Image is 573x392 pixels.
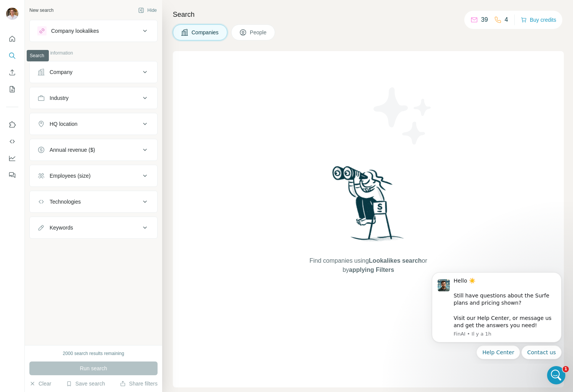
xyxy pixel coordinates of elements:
button: Dashboard [6,151,18,165]
div: FinAI • AI Agent • À l’instant [12,223,76,227]
button: My lists [6,82,18,96]
div: FinAI dit… [6,30,146,85]
span: Companies [192,29,219,36]
button: Quick start [6,32,18,46]
button: go back [5,3,19,18]
button: Keywords [30,218,157,237]
div: Company [50,68,72,76]
button: Industry [30,89,157,107]
span: 1 [563,366,569,372]
button: Feedback [6,168,18,182]
button: Share filters [120,380,158,387]
div: Comment puis-je vous aider ? [12,89,92,97]
button: Envoyer un message… [131,241,143,253]
div: Keywords [50,224,73,231]
div: Comment puis-je vous aider ? [6,85,98,101]
span: Find companies using or by [307,256,429,275]
div: Annual revenue ($) [50,146,95,154]
button: Save search [66,380,105,387]
button: Annual revenue ($) [30,141,157,159]
img: Surfe Illustration - Woman searching with binoculars [329,164,408,249]
span: Lookalikes search [369,257,422,264]
span: applying Filters [349,267,394,273]
div: Bonjour, je vois que Surfe permet d'ajouter la photo du profil LinkedIn dans la fiche contact Hub... [27,107,146,169]
div: Je n'ai pas trouvé d'information précise à ce sujet dans nos ressources. Pourriez-vous reformuler... [12,179,119,217]
div: 2000 search results remaining [63,350,124,357]
span: People [250,29,267,36]
button: Enrich CSV [6,66,18,79]
div: FinAI dit… [6,175,146,238]
button: Hide [133,5,162,16]
p: Company information [29,50,158,56]
div: Employees (size) [50,172,90,180]
div: Fermer [134,3,148,17]
p: 4 [505,15,508,24]
iframe: Intercom notifications message [420,265,573,364]
div: Company lookalikes [51,27,99,35]
div: Je n'ai pas trouvé d'information précise à ce sujet dans nos ressources. Pourriez-vous reformuler... [6,175,125,221]
button: Technologies [30,193,157,211]
button: Télécharger la pièce jointe [36,244,42,250]
button: Company [30,63,157,81]
img: Surfe Illustration - Stars [369,82,437,150]
button: Buy credits [521,14,556,25]
p: 39 [481,15,488,24]
button: HQ location [30,115,157,133]
button: Use Surfe API [6,135,18,148]
button: Clear [29,380,51,387]
div: New search [29,7,53,14]
div: Technologies [50,198,81,206]
div: Bonjour, je vois que Surfe permet d'ajouter la photo du profil LinkedIn dans la fiche contact Hub... [34,112,140,164]
h1: FinAI [37,7,52,13]
h4: Search [173,9,564,20]
button: Sélectionneur de fichier gif [24,244,30,250]
div: Industry [50,94,69,102]
img: Avatar [6,8,18,20]
button: Employees (size) [30,167,157,185]
div: Bonjour ! [PERSON_NAME] parlez à l’AI Agent [PERSON_NAME]. Je suis bien formé et prêt à vous aide... [12,34,119,79]
iframe: Intercom live chat [547,366,565,384]
button: Sélectionneur d’emoji [12,244,18,250]
button: Accueil [119,3,134,18]
div: loris.soldo@stackz.fr dit… [6,107,146,175]
button: Use Surfe on LinkedIn [6,118,18,132]
div: Bonjour ! [PERSON_NAME] parlez à l’AI Agent [PERSON_NAME]. Je suis bien formé et prêt à vous aide... [6,30,125,84]
button: Start recording [48,244,55,250]
div: FinAI dit… [6,85,146,108]
button: Company lookalikes [30,22,157,40]
textarea: Envoyer un message... [6,228,146,241]
img: Profile image for FinAI [22,4,34,16]
button: Search [6,49,18,63]
div: HQ location [50,120,77,128]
